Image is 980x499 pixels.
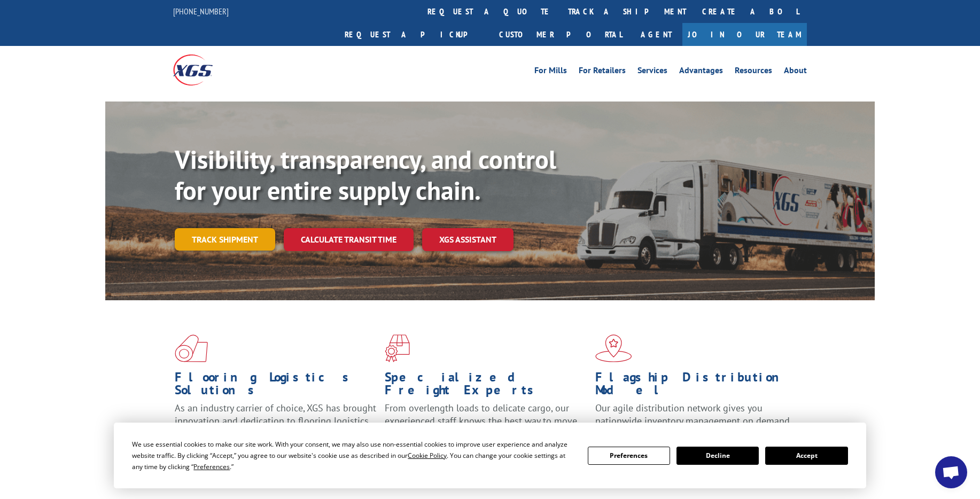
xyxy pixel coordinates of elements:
a: XGS ASSISTANT [422,228,514,251]
p: From overlength loads to delicate cargo, our experienced staff knows the best way to move your fr... [385,402,587,449]
a: [PHONE_NUMBER] [173,6,229,17]
span: Our agile distribution network gives you nationwide inventory management on demand. [595,402,792,427]
button: Preferences [588,447,670,465]
div: Cookie Consent Prompt [114,423,866,488]
a: Request a pickup [337,23,491,46]
span: Cookie Policy [408,451,447,460]
a: About [784,66,807,78]
a: Customer Portal [491,23,630,46]
div: Open chat [935,456,967,488]
img: xgs-icon-total-supply-chain-intelligence-red [175,334,208,362]
a: For Mills [534,66,567,78]
a: Resources [735,66,772,78]
img: xgs-icon-focused-on-flooring-red [385,334,410,362]
h1: Specialized Freight Experts [385,371,587,402]
span: As an industry carrier of choice, XGS has brought innovation and dedication to flooring logistics... [175,402,376,440]
h1: Flagship Distribution Model [595,371,797,402]
button: Accept [765,447,847,465]
button: Decline [676,447,759,465]
a: Join Our Team [682,23,807,46]
h1: Flooring Logistics Solutions [175,371,377,402]
a: Agent [630,23,682,46]
div: We use essential cookies to make our site work. With your consent, we may also use non-essential ... [132,439,574,472]
span: Preferences [193,462,230,471]
img: xgs-icon-flagship-distribution-model-red [595,334,632,362]
b: Visibility, transparency, and control for your entire supply chain. [175,143,556,207]
a: Calculate transit time [284,228,414,251]
a: For Retailers [579,66,626,78]
a: Track shipment [175,228,275,251]
a: Advantages [679,66,723,78]
a: Services [637,66,667,78]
